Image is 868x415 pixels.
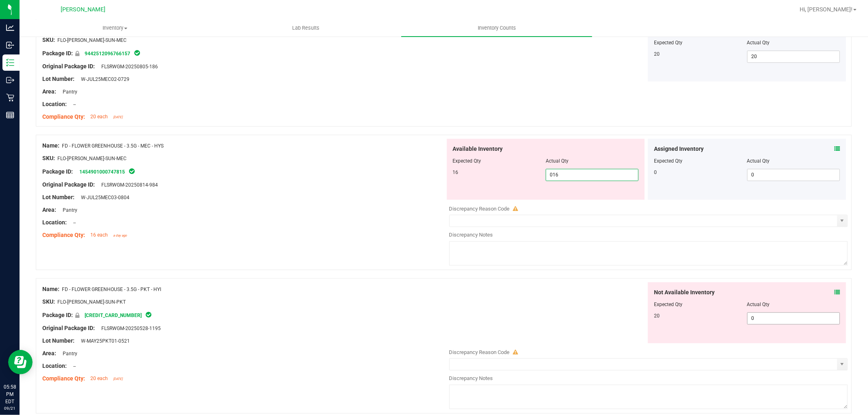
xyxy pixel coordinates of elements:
span: Inventory [20,24,210,32]
span: Lot Number: [42,337,74,344]
inline-svg: Retail [6,93,14,102]
span: Available Inventory [453,145,503,153]
span: SKU: [42,155,55,161]
span: W-JUL25MEC03-0804 [77,195,129,200]
span: [DATE] [113,115,122,119]
span: SKU: [42,37,55,43]
span: 16 each [90,232,108,238]
span: Package ID: [42,312,73,318]
span: 20 each [90,114,108,120]
span: Area: [42,206,56,213]
p: 05:58 PM EDT [4,383,16,405]
span: FD - FLOWER GREENHOUSE - 3.5G - PKT - HYI [62,287,161,292]
span: In Sync [133,49,141,57]
span: FLSRWGM-20250814-984 [97,182,158,188]
a: 1454901000747815 [79,169,125,175]
span: SKU: [42,298,55,305]
inline-svg: Outbound [6,76,14,84]
span: [PERSON_NAME] [61,6,105,13]
span: -- [69,220,76,226]
span: Discrepancy Reason Code [449,206,510,212]
span: -- [69,102,76,107]
span: Area: [42,88,56,95]
span: 16 [453,169,459,175]
span: 20 each [90,376,108,381]
div: 20 [654,50,747,58]
div: Discrepancy Notes [449,231,848,239]
span: Package ID: [42,168,73,175]
div: Actual Qty [747,157,840,165]
span: Expected Qty [453,158,481,164]
span: FLSRWGM-20250528-1195 [97,326,161,331]
span: Original Package ID: [42,325,95,331]
input: 20 [748,51,840,62]
span: FLO-[PERSON_NAME]-SUN-MEC [57,156,127,161]
span: -- [69,363,76,369]
span: Package ID: [42,50,73,56]
span: Original Package ID: [42,63,95,70]
span: FD - FLOWER GREENHOUSE - 3.5G - MEC - HYS [62,143,164,149]
span: FLO-[PERSON_NAME]-SUN-PKT [57,299,126,305]
a: [CREDIT_CARD_NUMBER] [85,313,142,318]
div: Expected Qty [654,39,747,46]
span: FLO-[PERSON_NAME]-SUN-MEC [57,37,127,43]
input: 0 [748,169,840,180]
span: Location: [42,363,67,369]
span: Lab Results [281,24,330,32]
span: Pantry [59,351,77,356]
span: Assigned Inventory [654,145,704,153]
div: Expected Qty [654,301,747,308]
span: Not Available Inventory [654,288,715,297]
span: Discrepancy Reason Code [449,349,510,355]
span: Compliance Qty: [42,232,85,238]
div: Actual Qty [747,301,840,308]
a: Inventory Counts [401,20,592,37]
span: Pantry [59,207,77,213]
span: Area: [42,350,56,356]
span: [DATE] [113,377,122,381]
inline-svg: Inbound [6,41,14,49]
span: Pantry [59,89,77,95]
div: Discrepancy Notes [449,374,848,382]
a: Inventory [20,20,210,37]
span: In Sync [128,167,136,175]
span: In Sync [145,311,152,319]
span: Location: [42,101,67,107]
span: W-MAY25PKT01-0521 [77,338,130,344]
span: Location: [42,219,67,226]
inline-svg: Reports [6,111,14,119]
span: Name: [42,142,59,149]
div: 0 [654,169,747,176]
div: 20 [654,312,747,319]
a: 9442512096766157 [85,51,130,56]
span: Compliance Qty: [42,113,85,120]
p: 09/21 [4,405,16,411]
input: 0 [748,313,840,324]
span: Lot Number: [42,76,74,82]
span: Actual Qty [546,158,568,164]
span: Name: [42,286,59,292]
div: Expected Qty [654,157,747,165]
span: select [837,215,847,226]
inline-svg: Inventory [6,59,14,67]
span: Inventory Counts [467,24,527,32]
span: W-JUL25MEC02-0729 [77,76,129,82]
span: select [837,359,847,370]
a: Lab Results [210,20,401,37]
span: Original Package ID: [42,181,95,188]
div: Actual Qty [747,39,840,46]
span: Hi, [PERSON_NAME]! [800,6,853,13]
span: Compliance Qty: [42,375,85,382]
inline-svg: Analytics [6,24,14,32]
span: a day ago [113,234,127,237]
iframe: Resource center [8,350,33,374]
span: Lot Number: [42,194,74,200]
span: FLSRWGM-20250805-186 [97,64,158,70]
